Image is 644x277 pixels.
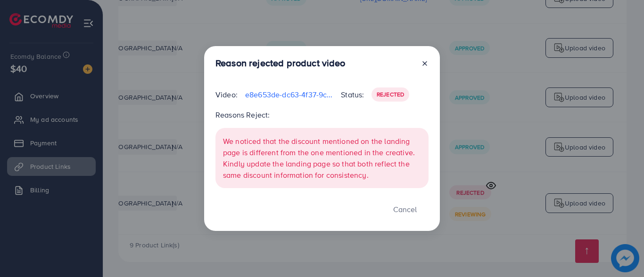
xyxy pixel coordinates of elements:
p: Video: [215,89,238,100]
span: Rejected [377,90,404,98]
h3: Reason rejected product video [215,57,346,69]
p: Reasons Reject: [215,109,429,120]
button: Cancel [381,199,429,220]
p: e8e653de-dc63-4f37-9cc0-7797b6a47d22-1757335790055.mp4 [245,89,333,100]
p: Status: [341,89,364,100]
p: We noticed that the discount mentioned on the landing page is different from the one mentioned in... [223,135,421,181]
